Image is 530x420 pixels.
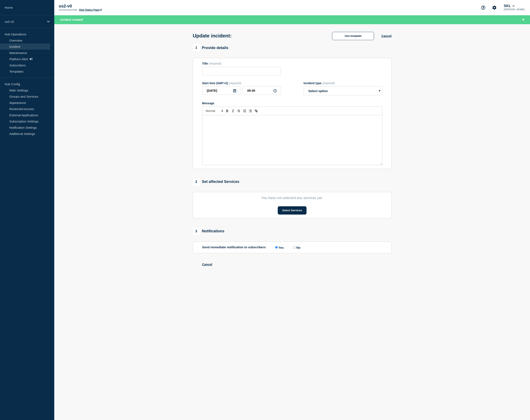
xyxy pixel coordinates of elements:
[193,228,200,235] span: 3
[503,8,525,11] p: [PERSON_NAME]
[202,82,281,85] div: Start time (GMT+2)
[202,86,240,95] input: YYYY-MM-DD
[247,108,253,113] button: Toggle bulleted list
[202,102,382,105] div: Message
[503,4,516,8] button: SKL
[275,246,278,249] input: Yes
[5,20,44,23] p: us2-v0
[193,178,200,185] span: 2
[79,8,102,11] a: View Status Page
[490,3,499,12] button: Account settings
[60,18,83,21] span: Incident created!
[193,178,239,185] div: Set affected Services
[193,44,228,51] div: Provide details
[193,44,200,51] span: 1
[204,108,224,113] span: Font size
[322,82,335,85] span: (required)
[243,86,281,95] input: HH:MM
[332,32,374,40] button: Use template
[274,245,284,249] label: Yes
[193,228,225,235] div: Notifications
[59,4,142,8] p: us2-v0
[202,196,382,200] p: You have not selected any services yet.
[479,3,488,12] button: Support
[209,62,221,65] span: (required)
[229,82,241,85] span: (required)
[193,33,232,39] h1: Update incident:
[278,206,307,215] button: Select Services
[521,17,526,22] button: Close banner
[236,108,242,113] button: Toggle strikethrough text
[253,108,259,113] button: Toggle link
[292,245,301,249] label: No
[202,263,212,266] button: Cancel
[202,245,266,249] p: Send immediate notification to subscribers
[242,108,247,113] button: Toggle ordered list
[230,108,236,113] button: Toggle italic text
[304,86,382,95] select: Incident type
[381,34,391,38] button: Cancel
[304,82,382,85] div: Incident type
[202,62,281,65] div: Title
[224,108,230,113] button: Toggle bold text
[202,115,382,165] div: Message
[293,246,296,249] input: No
[59,8,77,11] p: Connected Hub
[202,67,281,75] input: Title
[202,245,382,249] div: Send immediate notification to subscribers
